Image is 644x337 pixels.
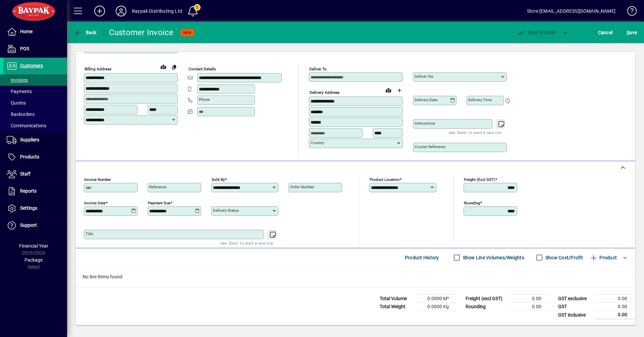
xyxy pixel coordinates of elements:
[84,201,106,205] mat-label: Invoice date
[370,177,399,182] mat-label: Product location
[462,254,524,261] label: Show Line Volumes/Weights
[7,123,46,128] span: Communications
[595,311,635,319] td: 0.00
[405,252,439,263] span: Product History
[3,217,67,234] a: Support
[158,61,169,72] a: View on map
[3,200,67,217] a: Settings
[415,121,435,126] mat-label: Instructions
[376,295,417,303] td: Total Volume
[415,97,437,102] mat-label: Delivery date
[20,137,39,142] span: Suppliers
[462,303,509,311] td: Rounding
[311,140,324,145] mat-label: Country
[20,205,37,211] span: Settings
[20,63,43,68] span: Customers
[376,303,417,311] td: Total Weight
[3,109,67,120] a: Backorders
[627,27,637,38] span: ave
[415,144,445,149] mat-label: Courier Reference
[449,129,501,136] mat-hint: Use 'Enter' to start a new line
[20,29,33,34] span: Home
[528,30,531,35] span: P
[109,27,174,38] div: Customer Invoice
[72,26,98,39] button: Back
[7,112,35,117] span: Backorders
[309,67,327,71] mat-label: Deliver To
[3,166,67,183] a: Staff
[84,177,111,182] mat-label: Invoice number
[586,252,620,264] button: Product
[595,295,635,303] td: 0.00
[20,46,29,51] span: POS
[555,303,595,311] td: GST
[527,6,615,16] div: Store [EMAIL_ADDRESS][DOMAIN_NAME]
[513,26,559,39] button: Post & Email
[394,85,405,96] button: Choose address
[67,26,104,39] app-page-header-button: Back
[3,86,67,97] a: Payments
[213,208,239,213] mat-label: Delivery status
[7,89,32,94] span: Payments
[3,183,67,200] a: Reports
[555,311,595,319] td: GST inclusive
[74,30,97,35] span: Back
[464,201,480,205] mat-label: Rounding
[468,97,492,102] mat-label: Delivery time
[3,132,67,148] a: Suppliers
[595,303,635,311] td: 0.00
[622,1,636,23] a: Knowledge Base
[20,188,37,194] span: Reports
[598,27,613,38] span: Cancel
[199,97,210,102] mat-label: Phone
[3,23,67,40] a: Home
[590,252,617,263] span: Product
[3,149,67,165] a: Products
[627,30,629,35] span: S
[110,5,132,17] button: Profile
[76,267,635,287] div: No line items found
[415,74,433,79] mat-label: Deliver via
[509,295,549,303] td: 0.00
[596,26,614,39] button: Cancel
[132,6,182,16] div: Baypak Distributing Ltd
[3,41,67,57] a: POS
[89,5,110,17] button: Add
[7,100,26,106] span: Quotes
[417,295,457,303] td: 0.0000 M³
[383,85,394,95] a: View on map
[517,30,555,35] span: ost & Email
[402,252,442,264] button: Product History
[20,154,39,159] span: Products
[220,239,273,247] mat-hint: Use 'Enter' to start a new line
[149,185,166,189] mat-label: Reference
[3,120,67,131] a: Communications
[3,74,67,86] a: Invoices
[20,171,31,177] span: Staff
[625,26,639,39] button: Save
[7,77,28,83] span: Invoices
[212,177,225,182] mat-label: Sold by
[24,257,43,263] span: Package
[417,303,457,311] td: 0.0000 Kg
[20,222,37,228] span: Support
[509,303,549,311] td: 0.00
[169,62,179,72] button: Copy to Delivery address
[19,243,48,249] span: Financial Year
[464,177,495,182] mat-label: Freight (excl GST)
[86,231,93,236] mat-label: Title
[290,185,314,189] mat-label: Order number
[3,97,67,109] a: Quotes
[544,254,583,261] label: Show Cost/Profit
[148,201,170,205] mat-label: Payment due
[462,295,509,303] td: Freight (excl GST)
[183,30,192,35] span: NEW
[555,295,595,303] td: GST exclusive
